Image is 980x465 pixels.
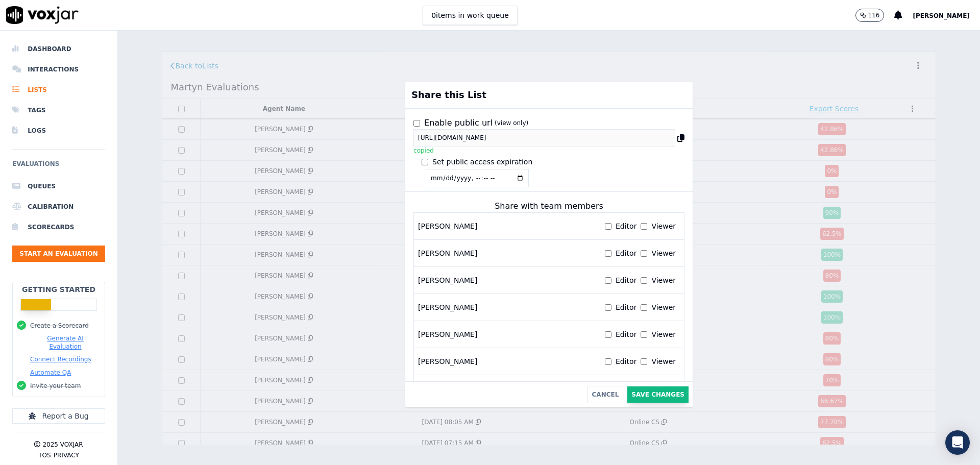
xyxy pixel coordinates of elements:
button: 0items in work queue [423,6,518,25]
button: Report a Bug [12,408,105,424]
p: (view only) [495,119,528,127]
button: Save Changes [627,386,689,403]
label: Editor [616,248,636,258]
label: Viewer [651,248,676,258]
label: Viewer [651,302,676,312]
label: Viewer [651,356,676,366]
label: Editor [616,221,636,231]
img: voxjar logo [6,6,79,24]
button: Connect Recordings [30,355,91,363]
span: [PERSON_NAME] [913,12,970,19]
p: [PERSON_NAME] [418,275,477,285]
button: Invite your team [30,382,81,390]
button: Cancel [587,386,624,403]
p: 116 [868,11,880,19]
a: Scorecards [12,217,105,237]
a: Queues [12,176,105,197]
h1: Share this List [411,88,687,102]
label: Editor [616,329,636,339]
a: Interactions [12,59,105,80]
label: Editor [616,356,636,366]
p: [PERSON_NAME] [418,221,477,231]
button: Automate QA [30,369,71,377]
div: Share with team members [495,200,603,212]
a: Logs [12,120,105,141]
a: Tags [12,100,105,120]
button: Create a Scorecard [30,322,89,330]
p: [PERSON_NAME] [418,329,477,339]
a: Dashboard [12,39,105,59]
div: copied [413,146,434,155]
button: 116 [855,9,885,22]
label: Viewer [651,275,676,285]
label: Editor [616,302,636,312]
h6: Evaluations [12,158,105,176]
a: Calibration [12,197,105,217]
label: Viewer [651,329,676,339]
button: TOS [38,451,51,459]
button: Privacy [54,451,79,459]
button: 116 [855,9,895,22]
button: Generate AI Evaluation [30,334,101,351]
label: Viewer [651,221,676,231]
h2: Getting Started [22,284,95,295]
label: Set public access expiration [432,157,532,167]
p: [PERSON_NAME] [418,248,477,258]
button: Start an Evaluation [12,246,105,262]
div: Open Intercom Messenger [945,430,970,455]
p: [PERSON_NAME] [418,302,477,312]
p: [PERSON_NAME] [418,356,477,366]
label: Editor [616,275,636,285]
p: 2025 Voxjar [42,440,83,449]
label: Enable public url [424,117,528,129]
button: [PERSON_NAME] [913,9,980,21]
a: Lists [12,80,105,100]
